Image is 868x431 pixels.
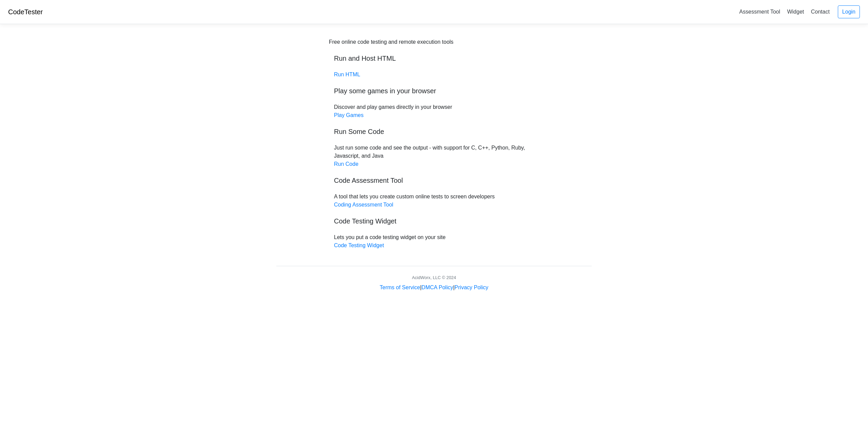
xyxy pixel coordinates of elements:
a: Play Games [334,112,363,118]
a: DMCA Policy [421,285,453,290]
a: Coding Assessment Tool [334,202,393,208]
a: Contact [808,6,832,17]
h5: Play some games in your browser [334,87,534,95]
a: Privacy Policy [455,285,489,290]
a: Code Testing Widget [334,242,384,248]
h5: Code Assessment Tool [334,176,534,184]
div: AcidWorx, LLC © 2024 [412,274,456,281]
a: CodeTester [8,8,43,16]
a: Login [838,5,860,18]
h5: Run and Host HTML [334,54,534,62]
h5: Code Testing Widget [334,217,534,225]
div: Discover and play games directly in your browser Just run some code and see the output - with sup... [329,38,539,250]
a: Run Code [334,161,358,167]
a: Run HTML [334,72,360,77]
div: Free online code testing and remote execution tools [329,38,453,46]
a: Terms of Service [380,285,420,290]
a: Widget [784,6,807,17]
a: Assessment Tool [736,6,783,17]
h5: Run Some Code [334,128,534,136]
div: | | [380,283,488,292]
